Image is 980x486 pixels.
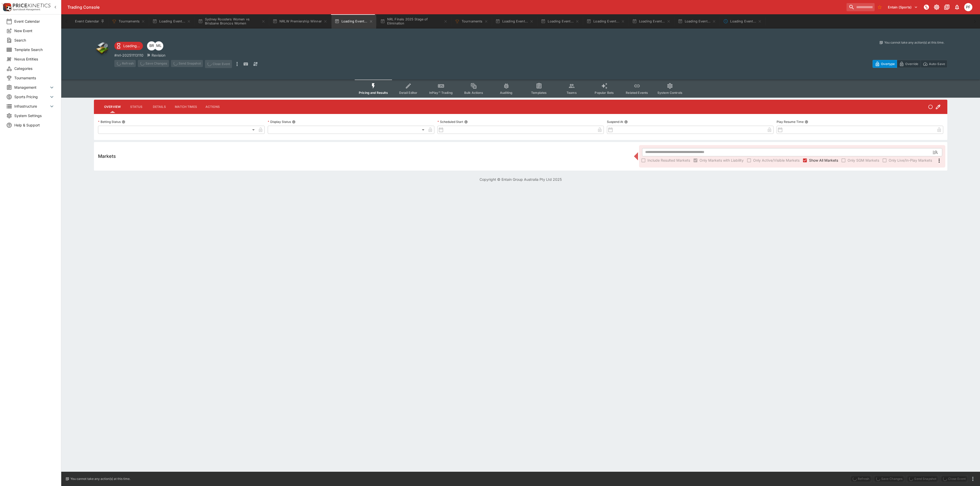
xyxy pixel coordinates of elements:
[952,3,962,12] button: Notifications
[452,14,491,29] button: Tournaments
[114,53,143,58] p: Copy To Clipboard
[399,91,417,95] span: Detail Editor
[359,91,388,95] span: Pricing and Results
[942,3,951,12] button: Documentation
[201,101,224,113] button: Actions
[14,122,55,128] span: Help & Support
[234,60,240,68] button: more
[14,66,55,71] span: Categories
[14,94,49,99] span: Sports Pricing
[753,158,800,163] span: Only Active/Visible Markets
[148,101,171,113] button: Details
[2,2,12,12] img: PriceKinetics Logo
[629,14,674,29] button: Loading Event...
[777,120,804,124] p: Play Resume Time
[626,91,648,95] span: Related Events
[269,14,330,29] button: NRLW Premiership Winner
[848,158,879,163] span: Only SGM Markets
[377,14,451,29] button: NRL Finals 2025 Stage of Elimination
[14,75,55,81] span: Tournaments
[14,104,49,109] span: Infrastructure
[567,91,577,95] span: Teams
[14,37,55,43] span: Search
[936,158,942,164] svg: More
[123,43,140,48] p: Loading...
[355,80,687,98] div: Event type filters
[70,477,130,481] p: You cannot take any action(s) at this time.
[700,158,744,163] span: Only Markets with Liability
[500,91,512,95] span: Auditing
[268,120,291,124] p: Display Status
[72,14,108,29] button: Event Calendar
[122,120,125,124] button: Betting Status
[538,14,582,29] button: Loading Event...
[14,47,55,52] span: Template Search
[147,41,156,50] div: Ben Raymond
[970,476,976,482] button: more
[885,3,921,11] button: Select Tenant
[897,60,921,68] button: Override
[964,3,972,11] div: Peter Fairgrieve
[14,85,49,90] span: Management
[13,8,40,11] img: Sportsbook Management
[464,120,468,124] button: Scheduled Start
[884,40,944,45] p: You cannot take any action(s) at this time.
[149,14,194,29] button: Loading Event...
[14,28,55,33] span: New Event
[931,148,940,157] button: Open
[464,91,483,95] span: Bulk Actions
[881,61,895,67] p: Overtype
[94,40,110,57] img: other.png
[921,60,947,68] button: Auto-Save
[429,91,453,95] span: InPlay™ Trading
[100,101,125,113] button: Overview
[932,3,941,12] button: Toggle light/dark mode
[14,19,55,24] span: Event Calendar
[720,14,765,29] button: Loading Event...
[675,14,719,29] button: Loading Event...
[624,120,628,124] button: Suspend At
[67,5,844,10] div: Trading Console
[595,91,614,95] span: Popular Bets
[657,91,682,95] span: System Controls
[171,101,201,113] button: Match Times
[152,53,165,58] p: Revision
[13,4,51,7] img: PriceKinetics
[292,120,296,124] button: Display Status
[14,113,55,118] span: System Settings
[98,153,116,159] h5: Markets
[531,91,547,95] span: Templates
[14,56,55,62] span: Nexus Entities
[847,3,875,11] input: search
[963,2,974,13] button: Peter Fairgrieve
[889,158,932,163] span: Only Live/In-Play Markets
[873,60,947,68] div: Start From
[492,14,537,29] button: Loading Event...
[154,41,163,50] div: Micheal Lee
[929,61,945,67] p: Auto-Save
[332,14,376,29] button: Loading Event...
[647,158,690,163] span: Include Resulted Markets
[583,14,628,29] button: Loading Event...
[876,3,884,11] button: No Bookmarks
[607,120,623,124] p: Suspend At
[905,61,918,67] p: Override
[437,120,463,124] p: Scheduled Start
[873,60,897,68] button: Overtype
[125,101,148,113] button: Status
[109,14,148,29] button: Tournaments
[195,14,268,29] button: Sydney Roosters Women vs Brisbane Broncos Women
[809,158,838,163] span: Show All Markets
[61,177,980,182] p: Copyright © Entain Group Australia Pty Ltd 2025
[805,120,808,124] button: Play Resume Time
[98,120,121,124] p: Betting Status
[922,3,931,12] button: NOT Connected to PK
